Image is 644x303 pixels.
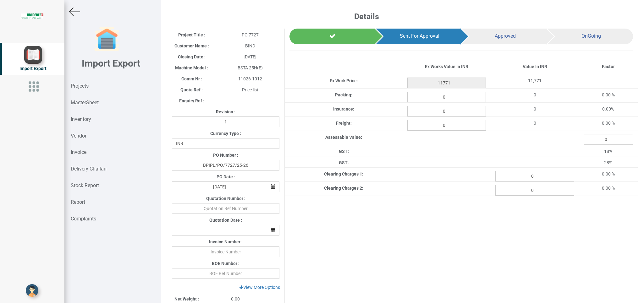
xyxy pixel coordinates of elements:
strong: Invoice [71,149,86,155]
span: 11,771 [528,78,542,83]
span: BIND [245,43,255,48]
span: 18% [604,149,612,154]
label: Enquiry Ref : [179,98,204,104]
b: Import Export [82,58,140,69]
strong: Complaints [71,216,96,222]
label: Clearing Charges 1: [324,171,363,177]
label: Packing: [335,92,352,98]
label: GST: [339,160,349,166]
strong: Report [71,199,85,205]
label: Clearing Charges 2: [324,185,363,191]
span: Price list [242,87,258,92]
b: Details [354,12,379,21]
strong: Stock Report [71,182,99,188]
label: Customer Name : [174,43,209,49]
label: Revision : [216,109,235,115]
input: Quotation Ref Number [172,203,279,214]
span: Import Export [19,66,47,71]
label: Project Title : [178,32,205,38]
label: Insurance: [333,106,354,112]
a: View More Options [235,282,284,293]
span: BSTA 25H(E) [238,65,263,70]
span: 0.00 % [602,92,615,97]
label: Freight: [336,120,352,126]
label: GST: [339,148,349,154]
span: 0 [534,106,536,111]
span: [DATE] [244,54,256,59]
label: Machine Model : [175,65,208,71]
label: Ex Works Value In INR [425,63,468,70]
span: Sent For Approval [400,33,439,39]
span: Approved [495,33,516,39]
label: Value In INR [523,63,547,70]
strong: Projects [71,83,89,89]
label: Quote Ref : [180,87,203,93]
img: garage-closed.png [94,27,119,52]
span: 0.00 [231,296,240,301]
label: Closing Date : [178,54,206,60]
label: Net Weight : [174,296,199,302]
strong: Inventory [71,116,91,122]
span: 0.00 % [602,171,615,176]
input: BOE Ref Number [172,268,279,279]
span: OnGoing [581,33,601,39]
span: PO 7727 [242,32,259,37]
span: 0.00 % [602,121,615,126]
label: Assessable Value: [325,134,362,140]
span: 0.00% [602,106,614,111]
strong: MasterSheet [71,100,99,106]
label: Quotation Number : [206,195,245,202]
label: Comm Nr : [181,76,202,82]
label: BOE Number : [212,260,239,267]
label: Quotation Date : [209,217,242,223]
label: Ex Work Price: [330,78,358,84]
label: Invoice Number : [209,239,243,245]
label: PO Number : [213,152,238,158]
strong: Delivery Challan [71,166,107,172]
label: Currency Type : [210,130,241,137]
input: Revision [172,116,279,127]
input: PO Number [172,160,279,170]
label: Factor [602,63,615,70]
span: 0 [534,92,536,97]
span: 0 [534,121,536,126]
span: 11026-1012 [238,76,262,81]
input: Invoice Number [172,246,279,257]
span: 0.00 % [602,186,615,191]
span: 28% [604,160,612,165]
strong: Vendor [71,133,86,139]
label: PO Date : [217,174,235,180]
